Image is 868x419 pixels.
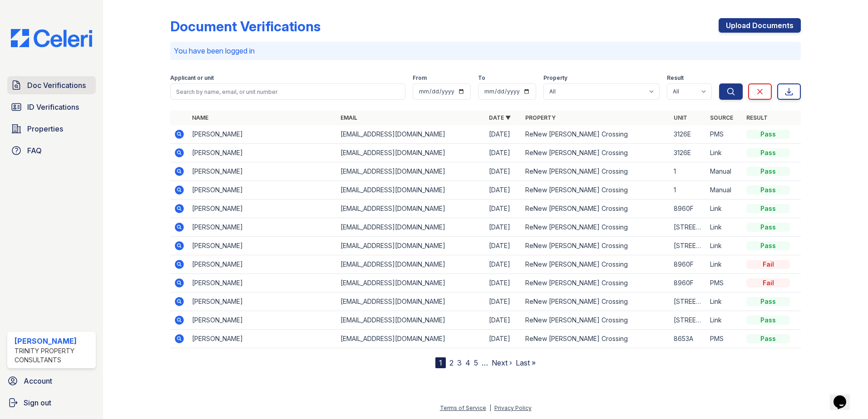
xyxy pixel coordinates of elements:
p: You have been logged in [174,45,797,56]
a: Property [525,114,556,121]
td: Link [706,218,743,237]
a: ID Verifications [7,98,96,116]
td: [EMAIL_ADDRESS][DOMAIN_NAME] [337,125,485,144]
td: [EMAIL_ADDRESS][DOMAIN_NAME] [337,311,485,330]
span: FAQ [27,145,42,156]
a: Date ▼ [489,114,511,121]
a: Result [746,114,768,121]
label: Property [543,74,567,82]
td: ReNew [PERSON_NAME] Crossing [522,200,670,218]
div: Fail [746,278,790,287]
div: Pass [746,204,790,213]
td: PMS [706,330,743,348]
td: [DATE] [485,200,522,218]
td: ReNew [PERSON_NAME] Crossing [522,218,670,237]
td: ReNew [PERSON_NAME] Crossing [522,292,670,311]
td: 8653A [670,330,706,348]
td: [STREET_ADDRESS] [670,311,706,330]
a: Account [4,372,99,390]
a: Source [710,114,733,121]
div: Document Verifications [170,18,321,34]
td: [DATE] [485,162,522,181]
td: [DATE] [485,255,522,274]
td: ReNew [PERSON_NAME] Crossing [522,162,670,181]
td: [EMAIL_ADDRESS][DOMAIN_NAME] [337,274,485,292]
div: Pass [746,148,790,157]
label: Applicant or unit [170,74,214,82]
td: 3126E [670,144,706,162]
td: PMS [706,274,743,292]
td: [PERSON_NAME] [188,237,337,255]
td: ReNew [PERSON_NAME] Crossing [522,330,670,348]
td: 3126E [670,125,706,144]
span: Sign out [24,397,51,408]
a: 3 [457,358,462,367]
td: [PERSON_NAME] [188,292,337,311]
td: [PERSON_NAME] [188,311,337,330]
td: Link [706,311,743,330]
td: [DATE] [485,218,522,237]
img: CE_Logo_Blue-a8612792a0a2168367f1c8372b55b34899dd931a85d93a1a3d3e32e68fde9ad4.png [4,29,99,47]
div: Pass [746,241,790,250]
a: FAQ [7,141,96,160]
td: 1 [670,162,706,181]
input: Search by name, email, or unit number [170,83,405,100]
iframe: chat widget [830,383,859,410]
label: From [413,74,427,82]
td: Manual [706,162,743,181]
td: [DATE] [485,274,522,292]
td: Link [706,237,743,255]
a: 5 [474,358,478,367]
label: To [478,74,485,82]
td: [EMAIL_ADDRESS][DOMAIN_NAME] [337,237,485,255]
td: [PERSON_NAME] [188,162,337,181]
td: PMS [706,125,743,144]
td: [DATE] [485,330,522,348]
td: [PERSON_NAME] [188,274,337,292]
td: [PERSON_NAME] [188,144,337,162]
td: [EMAIL_ADDRESS][DOMAIN_NAME] [337,200,485,218]
div: Fail [746,260,790,269]
td: [DATE] [485,181,522,200]
a: 4 [465,358,470,367]
span: Doc Verifications [27,80,86,91]
div: Pass [746,130,790,139]
span: ID Verifications [27,102,79,112]
td: [DATE] [485,292,522,311]
span: Properties [27,123,63,134]
a: 2 [449,358,454,367]
td: ReNew [PERSON_NAME] Crossing [522,311,670,330]
td: Link [706,292,743,311]
td: [STREET_ADDRESS] [670,218,706,237]
td: [PERSON_NAME] [188,181,337,200]
td: Link [706,144,743,162]
span: Account [24,375,52,386]
td: 8960F [670,200,706,218]
td: [EMAIL_ADDRESS][DOMAIN_NAME] [337,218,485,237]
td: [EMAIL_ADDRESS][DOMAIN_NAME] [337,181,485,200]
a: Privacy Policy [494,404,532,411]
td: [DATE] [485,237,522,255]
a: Sign out [4,394,99,412]
td: [EMAIL_ADDRESS][DOMAIN_NAME] [337,292,485,311]
td: ReNew [PERSON_NAME] Crossing [522,144,670,162]
div: Pass [746,223,790,232]
a: Email [340,114,357,121]
label: Result [667,74,684,82]
td: [EMAIL_ADDRESS][DOMAIN_NAME] [337,144,485,162]
td: [STREET_ADDRESS] [670,292,706,311]
td: [DATE] [485,144,522,162]
div: Pass [746,167,790,176]
a: Name [192,114,208,121]
td: [EMAIL_ADDRESS][DOMAIN_NAME] [337,255,485,274]
a: Unit [674,114,687,121]
td: [DATE] [485,125,522,144]
a: Last » [516,358,536,367]
div: Pass [746,297,790,306]
td: ReNew [PERSON_NAME] Crossing [522,237,670,255]
td: Manual [706,181,743,200]
td: [PERSON_NAME] [188,330,337,348]
td: ReNew [PERSON_NAME] Crossing [522,181,670,200]
a: Terms of Service [440,404,486,411]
